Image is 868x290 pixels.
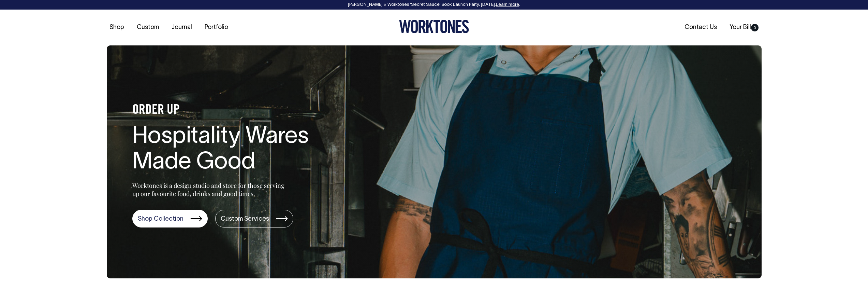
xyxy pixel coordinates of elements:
a: Contact Us [682,22,720,33]
a: Portfolio [202,22,231,33]
a: Learn more [496,3,519,7]
a: Shop [107,22,127,33]
p: Worktones is a design studio and store for those serving up our favourite food, drinks and good t... [132,181,288,198]
a: Custom Services [215,210,293,227]
a: Custom [134,22,162,33]
span: 0 [751,24,759,31]
a: Your Bill0 [727,22,761,33]
a: Journal [169,22,195,33]
div: [PERSON_NAME] × Worktones ‘Secret Sauce’ Book Launch Party, [DATE]. . [7,2,861,7]
h4: ORDER UP [132,103,351,118]
h1: Hospitality Wares Made Good [132,124,351,176]
a: Shop Collection [132,210,208,227]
